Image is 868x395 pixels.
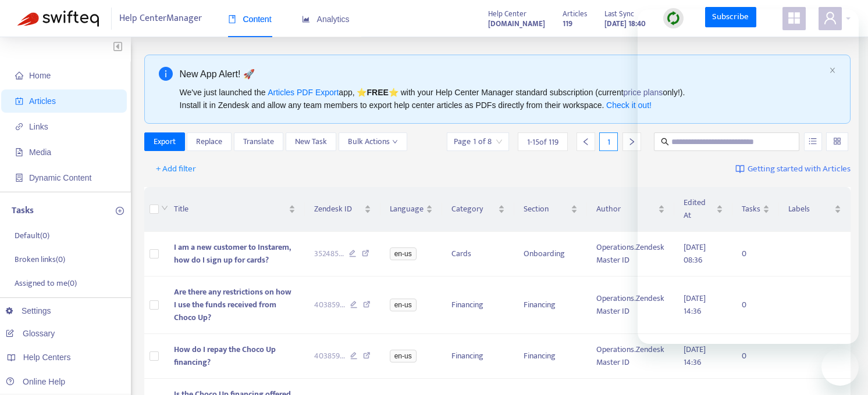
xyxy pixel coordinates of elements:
[161,204,168,211] span: down
[314,350,345,362] span: 403859 ...
[302,15,310,23] span: area-chart
[12,204,34,218] p: Tasks
[6,306,51,315] a: Settings
[587,187,674,232] th: Author
[243,135,274,148] span: Translate
[15,123,23,131] span: link
[29,148,51,157] span: Media
[196,135,222,148] span: Replace
[514,334,587,379] td: Financing
[154,135,176,148] span: Export
[596,203,655,216] span: Author
[6,329,55,338] a: Glossary
[174,343,276,369] span: How do I repay the Choco Up financing?
[390,247,417,260] span: en-us
[305,187,380,232] th: Zendesk ID
[599,132,618,151] div: 1
[705,7,756,28] a: Subscribe
[228,15,236,23] span: book
[514,232,587,276] td: Onboarding
[527,136,558,148] span: 1 - 15 of 119
[821,349,859,386] iframe: Button to launch messaging window, conversation in progress
[174,240,291,267] span: I am a new customer to Instarem, how do I sign up for cards?
[234,132,283,151] button: Translate
[156,162,196,176] span: + Add filter
[624,88,663,97] a: price plans
[638,9,859,344] iframe: Messaging window
[29,122,48,131] span: Links
[159,67,173,81] span: info-circle
[314,203,362,216] span: Zendesk ID
[119,8,202,30] span: Help Center Manager
[563,17,572,30] strong: 119
[514,276,587,334] td: Financing
[380,187,442,232] th: Language
[587,276,674,334] td: Operations.Zendesk Master ID
[684,343,706,369] span: [DATE] 14:36
[606,100,652,110] a: Check it out!
[29,96,56,106] span: Articles
[314,299,345,311] span: 403859 ...
[392,139,398,145] span: down
[442,334,514,379] td: Financing
[582,138,590,146] span: left
[17,10,99,27] img: Swifteq
[180,67,825,81] div: New App Alert! 🚀
[268,88,339,97] a: Articles PDF Export
[15,71,23,80] span: home
[15,277,77,289] p: Assigned to me ( 0 )
[29,173,91,182] span: Dynamic Content
[488,17,545,30] a: [DOMAIN_NAME]
[563,8,587,20] span: Articles
[442,276,514,334] td: Financing
[15,148,23,156] span: file-image
[165,187,305,232] th: Title
[442,187,514,232] th: Category
[524,203,568,216] span: Section
[174,285,291,324] span: Are there any restrictions on how I use the funds received from Choco Up?
[451,203,496,216] span: Category
[488,8,527,20] span: Help Center
[6,377,65,386] a: Online Help
[390,299,417,311] span: en-us
[286,132,336,151] button: New Task
[187,132,232,151] button: Replace
[23,353,71,362] span: Help Centers
[390,203,424,216] span: Language
[367,88,388,97] b: FREE
[29,71,51,80] span: Home
[587,232,674,276] td: Operations.Zendesk Master ID
[514,187,587,232] th: Section
[228,15,272,24] span: Content
[348,135,398,148] span: Bulk Actions
[15,174,23,182] span: container
[15,229,49,242] p: Default ( 0 )
[604,8,634,20] span: Last Sync
[390,350,417,362] span: en-us
[314,247,344,260] span: 352485 ...
[604,17,646,30] strong: [DATE] 18:40
[302,15,350,24] span: Analytics
[339,132,407,151] button: Bulk Actionsdown
[116,207,124,215] span: plus-circle
[174,203,286,216] span: Title
[144,132,185,151] button: Export
[295,135,327,148] span: New Task
[442,232,514,276] td: Cards
[587,334,674,379] td: Operations.Zendesk Master ID
[180,86,825,112] div: We've just launched the app, ⭐ ⭐️ with your Help Center Manager standard subscription (current on...
[732,334,779,379] td: 0
[15,97,23,105] span: account-book
[147,160,205,178] button: + Add filter
[15,253,65,265] p: Broken links ( 0 )
[628,138,636,146] span: right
